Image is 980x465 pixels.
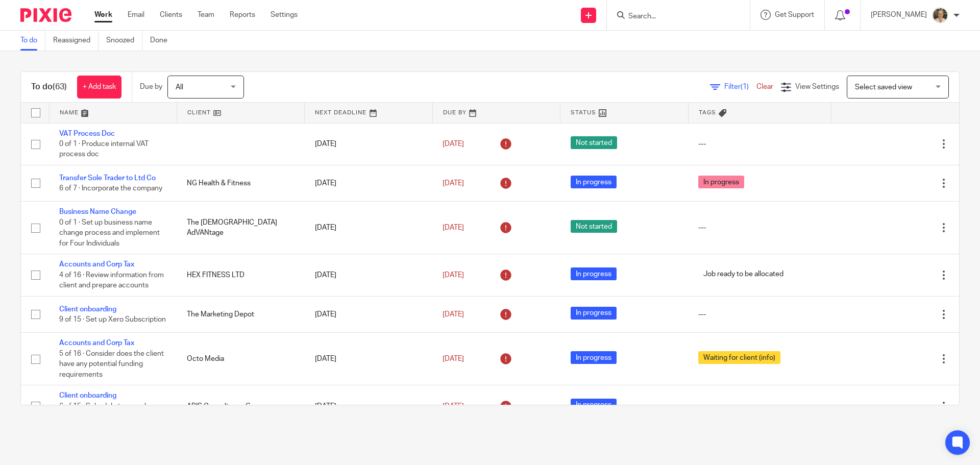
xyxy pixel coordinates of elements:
[571,220,617,233] span: Not started
[571,307,617,320] span: In progress
[177,333,304,385] td: Octo Media
[177,385,304,427] td: APIS Consultancy Group
[571,399,617,411] span: In progress
[699,110,716,115] span: Tags
[177,165,304,201] td: NG Health & Fitness
[59,140,149,158] span: 0 of 1 · Produce internal VAT process doc
[59,130,115,137] a: VAT Process Doc
[59,175,156,182] a: Transfer Sole Trader to Ltd Co
[871,10,927,20] p: [PERSON_NAME]
[305,296,432,332] td: [DATE]
[571,136,617,149] span: Not started
[698,139,821,149] div: ---
[150,31,175,51] a: Done
[443,311,464,318] span: [DATE]
[77,76,121,99] a: + Add task
[855,84,912,91] span: Select saved view
[724,83,756,90] span: Filter
[443,180,464,187] span: [DATE]
[443,224,464,231] span: [DATE]
[160,10,182,20] a: Clients
[305,123,432,165] td: [DATE]
[571,267,617,280] span: In progress
[198,10,214,20] a: Team
[59,339,134,347] a: Accounts and Corp Tax
[698,401,821,411] div: ---
[20,31,45,51] a: To do
[932,7,948,23] img: Pete%20with%20glasses.jpg
[271,10,298,20] a: Settings
[59,272,164,289] span: 4 of 16 · Review information from client and prepare accounts
[443,355,464,362] span: [DATE]
[756,83,773,90] a: Clear
[59,185,162,192] span: 6 of 7 · Incorporate the company
[305,333,432,385] td: [DATE]
[176,84,183,91] span: All
[177,296,304,332] td: The Marketing Depot
[571,176,617,188] span: In progress
[59,306,116,313] a: Client onboarding
[698,351,780,364] span: Waiting for client (info)
[443,140,464,148] span: [DATE]
[59,219,160,247] span: 0 of 1 · Set up business name change process and implement for Four Individuals
[94,10,112,20] a: Work
[128,10,144,20] a: Email
[571,351,617,364] span: In progress
[698,267,789,280] span: Job ready to be allocated
[305,202,432,254] td: [DATE]
[305,385,432,427] td: [DATE]
[59,403,148,421] span: 6 of 15 · Schedule two week check In
[775,11,814,18] span: Get Support
[59,208,136,215] a: Business Name Change
[31,82,67,92] h1: To do
[795,83,839,90] span: View Settings
[20,8,71,22] img: Pixie
[741,83,749,90] span: (1)
[230,10,255,20] a: Reports
[443,272,464,279] span: [DATE]
[177,254,304,296] td: HEX FITNESS LTD
[305,254,432,296] td: [DATE]
[53,31,99,51] a: Reassigned
[59,316,166,323] span: 9 of 15 · Set up Xero Subscription
[106,31,142,51] a: Snoozed
[140,82,162,92] p: Due by
[53,83,67,91] span: (63)
[698,223,821,233] div: ---
[59,392,116,399] a: Client onboarding
[305,165,432,201] td: [DATE]
[59,350,164,378] span: 5 of 16 · Consider does the client have any potential funding requirements
[698,176,744,188] span: In progress
[177,202,304,254] td: The [DEMOGRAPHIC_DATA] AdVANtage
[443,403,464,410] span: [DATE]
[698,309,821,320] div: ---
[627,12,719,21] input: Search
[59,261,134,268] a: Accounts and Corp Tax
